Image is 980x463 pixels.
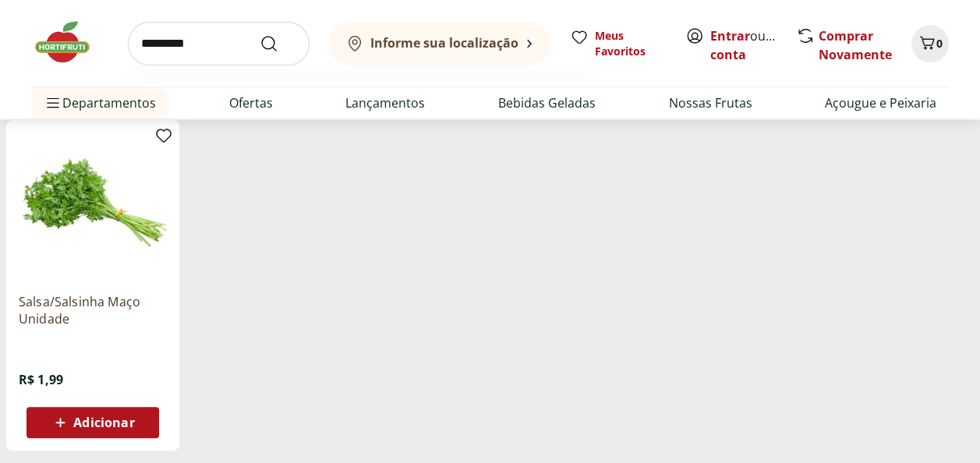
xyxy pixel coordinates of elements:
a: Açougue e Peixaria [825,94,936,112]
a: Lançamentos [345,94,425,112]
button: Informe sua localização [328,22,551,65]
button: Carrinho [911,25,949,62]
span: 0 [936,36,943,51]
a: Ofertas [229,94,273,112]
button: Submit Search [260,34,297,53]
button: Adicionar [27,407,159,438]
span: Departamentos [44,84,156,122]
b: Informe sua localização [370,34,518,51]
a: Nossas Frutas [668,94,752,112]
span: Meus Favoritos [595,28,667,59]
a: Criar conta [710,27,796,63]
a: Meus Favoritos [570,28,667,59]
a: Entrar [710,27,750,44]
a: Bebidas Geladas [498,94,596,112]
span: R$ 1,99 [19,371,63,388]
input: search [128,22,310,65]
img: Salsa/Salsinha Maço Unidade [19,133,167,281]
a: Comprar Novamente [819,27,892,63]
button: Menu [44,84,62,122]
span: Adicionar [73,416,134,429]
a: Salsa/Salsinha Maço Unidade [19,293,167,327]
img: Hortifruti [31,19,109,65]
span: ou [710,27,780,64]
